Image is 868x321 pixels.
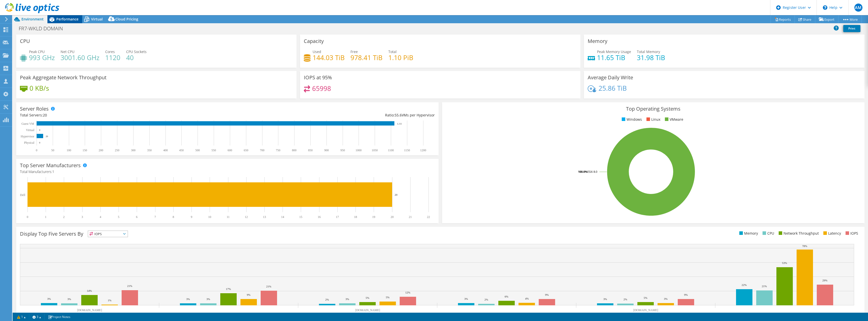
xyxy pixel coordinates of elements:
span: CPU Sockets [126,49,147,54]
text: 1100 [388,149,394,152]
h4: 31.98 TiB [637,55,665,60]
text: 3% [603,298,607,301]
text: 6% [505,295,508,298]
text: 800 [292,149,296,152]
text: 15 [299,215,302,219]
text: 3% [47,297,51,300]
text: 3% [345,298,349,301]
text: 4% [525,297,529,300]
span: Net CPU [61,49,74,54]
span: 20 [43,113,47,117]
text: 9% [684,293,688,296]
text: [DOMAIN_NAME] [355,308,380,312]
text: 7 [154,215,156,219]
text: 13 [263,215,266,219]
text: 600 [228,149,232,152]
h4: 40 [126,55,147,60]
text: 19 [372,215,375,219]
text: 5% [366,296,369,299]
h4: 993 GHz [29,55,55,60]
text: 10 [208,215,211,219]
text: 300 [131,149,135,152]
li: Windows [620,117,642,122]
span: Virtual [91,17,103,21]
text: 50 [51,149,54,152]
span: Performance [56,17,78,21]
text: 400 [163,149,168,152]
text: Physical [24,141,34,144]
a: Share [795,15,815,23]
h3: Peak Aggregate Network Throughput [20,75,106,80]
text: 550 [211,149,216,152]
text: 20 [395,193,398,196]
text: 3% [186,298,190,301]
text: 12 [245,215,248,219]
text: 950 [340,149,345,152]
text: Dell [20,193,25,197]
a: Print [843,25,860,32]
li: CPU [761,231,774,236]
svg: \n [823,5,827,10]
h4: 1120 [105,55,120,60]
text: 1200 [420,149,426,152]
span: IOPS [88,231,128,237]
h3: Average Daily Write [588,75,633,80]
text: 250 [115,149,119,152]
h3: CPU [20,38,30,44]
text: 11 [227,215,230,219]
text: Guest VM [21,122,34,126]
text: 3% [67,298,71,301]
text: 0 [39,141,40,144]
text: 1% [108,299,112,302]
text: 21% [762,285,767,288]
h4: 65998 [312,86,331,91]
text: 3 [82,215,83,219]
text: [DOMAIN_NAME] [633,308,658,312]
text: 150 [83,149,87,152]
text: 21 [409,215,412,219]
span: Used [313,49,321,54]
text: 29% [822,279,827,282]
text: 1 [45,215,46,219]
text: 22% [742,283,747,286]
text: 12% [405,291,410,294]
text: 8 [173,215,174,219]
text: 78% [802,244,807,248]
text: 900 [324,149,329,152]
div: Ratio: VMs per Hypervisor [227,112,435,118]
div: Total Servers: [20,112,227,118]
text: 17 [336,215,339,219]
h3: Server Roles [20,106,49,112]
h3: Capacity [304,38,324,44]
text: 1,111 [397,122,402,125]
text: 3% [206,298,210,301]
text: 5% [644,296,647,299]
h3: Memory [588,38,607,44]
tspan: ESXi 8.0 [587,170,597,174]
text: 5% [386,296,390,299]
a: More [838,15,862,23]
text: 0 [39,129,40,131]
h4: 11.65 TiB [597,55,631,60]
span: Peak CPU [29,49,45,54]
text: 2 [63,215,65,219]
span: Total Memory [637,49,660,54]
text: 4 [100,215,101,219]
a: 3 [29,314,45,320]
text: 14 [281,215,284,219]
text: 100 [67,149,71,152]
span: Cores [105,49,115,54]
a: Reports [771,15,795,23]
text: 5 [118,215,119,219]
a: Export [815,15,838,23]
text: 750 [276,149,280,152]
text: 14% [87,289,92,292]
text: 3% [664,297,668,300]
h4: Total Manufacturers: [20,169,435,175]
span: Cloud Pricing [115,17,138,21]
li: IOPS [844,231,858,236]
text: 0 [36,149,37,152]
text: 1150 [404,149,410,152]
span: 55.6 [395,113,402,117]
li: Linux [645,117,660,122]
